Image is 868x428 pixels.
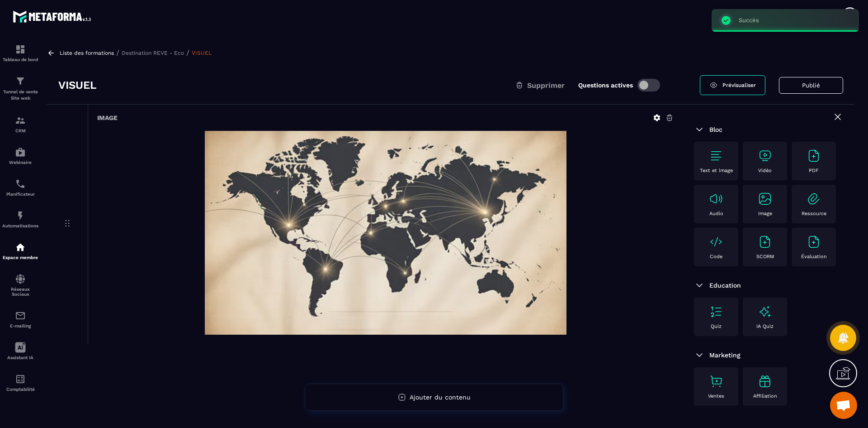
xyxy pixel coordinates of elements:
[2,192,38,197] p: Planificateur
[410,394,471,401] span: Ajouter du contenu
[186,48,189,57] span: /
[2,128,38,133] p: CRM
[756,254,774,260] p: SCORM
[15,210,26,221] img: automations
[2,235,38,267] a: automationsautomationsEspace membre
[779,77,843,94] button: Publié
[192,50,212,56] a: VISUEL
[2,89,38,101] p: Tunnel de vente Site web
[2,267,38,303] a: social-networksocial-networkRéseaux Sociaux
[758,304,772,319] img: text-image
[15,76,26,87] img: formation
[2,323,38,328] p: E-mailing
[2,172,38,203] a: schedulerschedulerPlanificateur
[2,387,38,392] p: Comptabilité
[801,254,827,260] p: Évaluation
[15,147,26,158] img: automations
[708,393,724,399] p: Ventes
[830,392,857,419] div: Ouvrir le chat
[807,149,821,163] img: text-image no-wra
[807,235,821,249] img: text-image no-wra
[2,335,38,367] a: Assistant IA
[758,235,772,249] img: text-image no-wra
[15,178,26,189] img: scheduler
[58,78,96,92] h3: VISUEL
[2,160,38,165] p: Webinaire
[15,242,26,253] img: automations
[700,168,733,173] p: Text et image
[15,115,26,126] img: formation
[758,149,772,163] img: text-image no-wra
[97,114,118,121] h6: Image
[122,50,184,56] a: Destination REVE - Eco
[709,374,723,389] img: text-image no-wra
[694,350,705,361] img: arrow-down
[2,255,38,260] p: Espace membre
[578,82,633,89] label: Questions actives
[709,192,723,206] img: text-image no-wra
[722,82,756,88] span: Prévisualiser
[205,131,566,335] img: background
[2,57,38,62] p: Tableau de bord
[756,323,774,329] p: IA Quiz
[807,192,821,206] img: text-image no-wra
[753,393,777,399] p: Affiliation
[2,69,38,108] a: formationformationTunnel de vente Site web
[709,211,723,216] p: Audio
[2,287,38,297] p: Réseaux Sociaux
[758,168,772,173] p: Vidéo
[15,310,26,321] img: email
[15,44,26,55] img: formation
[2,140,38,172] a: automationsautomationsWebinaire
[758,192,772,206] img: text-image no-wra
[116,48,119,57] span: /
[60,50,114,56] a: Liste des formations
[694,124,705,135] img: arrow-down
[709,126,722,133] span: Bloc
[2,108,38,140] a: formationformationCRM
[2,303,38,335] a: emailemailE-mailing
[694,280,705,291] img: arrow-down
[709,351,741,359] span: Marketing
[2,223,38,228] p: Automatisations
[709,282,741,289] span: Education
[758,374,772,389] img: text-image
[709,149,723,163] img: text-image no-wra
[809,168,819,173] p: PDF
[15,274,26,284] img: social-network
[710,254,722,260] p: Code
[802,211,826,216] p: Ressource
[13,8,94,25] img: logo
[700,75,765,95] a: Prévisualiser
[2,355,38,360] p: Assistant IA
[2,37,38,69] a: formationformationTableau de bord
[15,374,26,385] img: accountant
[2,367,38,399] a: accountantaccountantComptabilité
[709,304,723,319] img: text-image no-wra
[527,81,565,90] span: Supprimer
[711,323,722,329] p: Quiz
[2,203,38,235] a: automationsautomationsAutomatisations
[709,235,723,249] img: text-image no-wra
[758,211,772,216] p: Image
